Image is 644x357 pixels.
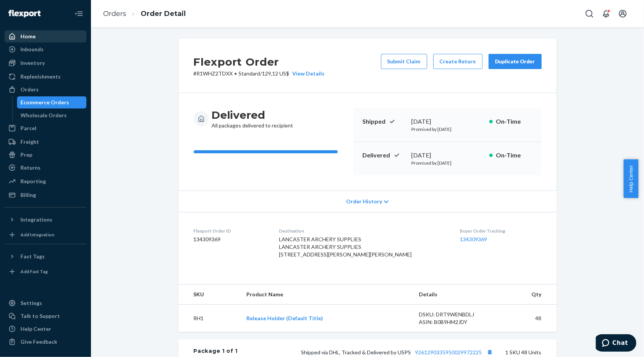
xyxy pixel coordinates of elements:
[489,54,542,69] button: Duplicate Order
[5,250,86,263] button: Fast Tags
[433,54,483,69] button: Create Return
[415,349,482,355] a: 9261290335950029972225
[194,347,238,357] div: Package 1 of 1
[20,338,57,346] div: Give Feedback
[496,285,557,305] th: Qty
[17,109,87,121] a: Wholesale Orders
[21,99,69,106] div: Ecommerce Orders
[485,347,495,357] button: Copy tracking number
[412,151,483,160] div: [DATE]
[362,151,406,160] p: Delivered
[20,191,36,199] div: Billing
[5,71,86,83] a: Replenishments
[5,323,86,335] a: Help Center
[596,334,636,353] iframe: Abre un widget desde donde se puede chatear con uno de los agentes
[71,6,86,21] button: Close Navigation
[279,228,448,234] dt: Destination
[21,112,67,119] div: Wholesale Orders
[212,108,293,129] div: All packages delivered to recipient
[419,311,490,318] div: DSKU: DRT9WENBDLJ
[20,312,60,320] div: Talk to Support
[20,253,45,260] div: Fast Tags
[412,126,483,132] p: Promised by [DATE]
[103,9,126,18] a: Orders
[419,318,490,326] div: ASIN: B0B9HM2JDY
[413,285,496,305] th: Details
[20,138,39,146] div: Freight
[20,124,36,132] div: Parcel
[5,175,86,187] a: Reporting
[141,9,186,18] a: Order Detail
[20,164,41,171] div: Returns
[20,231,54,238] div: Add Integration
[495,58,535,65] div: Duplicate Order
[279,236,412,258] span: LANCASTER ARCHERY SUPPLIES LANCASTER ARCHERY SUPPLIES [STREET_ADDRESS][PERSON_NAME][PERSON_NAME]
[362,117,406,126] p: Shipped
[301,349,495,355] span: Shipped via DHL, Tracked & Delivered by USPS
[5,149,86,161] a: Prep
[5,57,86,69] a: Inventory
[20,86,39,93] div: Orders
[5,136,86,148] a: Freight
[496,151,533,160] p: On-Time
[20,268,48,275] div: Add Fast Tag
[179,285,240,305] th: SKU
[194,54,325,70] h2: Flexport Order
[496,305,557,332] td: 48
[5,189,86,201] a: Billing
[5,214,86,226] button: Integrations
[412,117,483,126] div: [DATE]
[412,160,483,166] p: Promised by [DATE]
[239,70,260,77] span: Standard
[17,96,87,109] a: Ecommerce Orders
[20,299,42,307] div: Settings
[582,6,597,21] button: Open Search Box
[20,59,45,67] div: Inventory
[615,6,630,21] button: Open account menu
[179,305,240,332] td: RH1
[5,336,86,348] button: Give Feedback
[246,315,323,321] a: Release Holder (Default Title)
[624,159,638,198] button: Help Center
[381,54,427,69] button: Submit Claim
[20,73,61,80] div: Replenishments
[5,43,86,55] a: Inbounds
[212,108,293,122] h3: Delivered
[20,151,32,159] div: Prep
[290,70,325,77] button: View Details
[460,236,487,242] a: 134309369
[20,325,51,333] div: Help Center
[238,347,541,357] div: 1 SKU 48 Units
[5,297,86,309] a: Settings
[20,46,44,53] div: Inbounds
[5,310,86,322] button: Talk to Support
[194,228,267,234] dt: Flexport Order ID
[460,228,542,234] dt: Buyer Order Tracking
[5,162,86,174] a: Returns
[20,216,52,223] div: Integrations
[496,117,533,126] p: On-Time
[346,198,382,205] span: Order History
[5,30,86,42] a: Home
[194,70,325,77] p: # R1WHZ2TDXX / 129,12 US$
[235,70,237,77] span: •
[5,229,86,241] a: Add Integration
[599,6,614,21] button: Open notifications
[97,3,192,25] ol: breadcrumbs
[5,83,86,96] a: Orders
[8,10,41,17] img: Flexport logo
[240,285,413,305] th: Product Name
[20,33,36,40] div: Home
[5,122,86,134] a: Parcel
[194,236,267,243] dd: 134309369
[20,178,46,185] div: Reporting
[5,266,86,278] a: Add Fast Tag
